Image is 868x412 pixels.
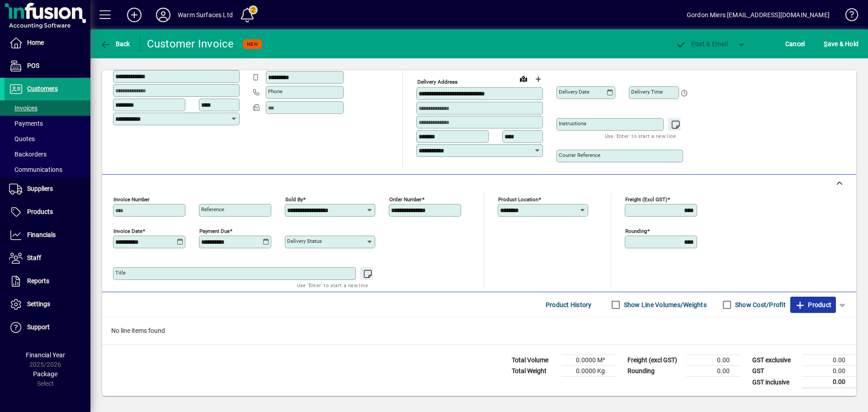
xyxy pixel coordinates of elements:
button: Cancel [783,36,807,52]
span: Quotes [9,135,35,142]
button: Product History [542,297,595,313]
span: Product [795,298,831,312]
mat-label: Reference [201,206,224,213]
button: Profile [149,7,178,23]
button: Post & Email [671,36,732,52]
span: NEW [247,41,258,47]
mat-label: Courier Reference [559,152,600,158]
a: Invoices [5,100,90,116]
span: Settings [27,300,50,308]
td: 0.0000 M³ [561,355,616,366]
td: 0.0000 Kg [561,366,616,377]
span: Product History [546,298,592,312]
a: Quotes [5,131,90,147]
span: Reports [27,277,49,284]
mat-label: Title [115,270,126,276]
td: GST [748,366,802,377]
a: POS [5,55,90,77]
a: Staff [5,247,90,270]
div: Customer Invoice [147,37,234,51]
a: View on map [516,71,531,86]
mat-label: Delivery date [559,89,590,95]
td: 0.00 [802,355,856,366]
span: Products [27,208,53,215]
td: GST exclusive [748,355,802,366]
mat-label: Invoice number [113,196,150,203]
mat-label: Phone [268,88,283,95]
span: Customers [27,85,58,92]
label: Show Cost/Profit [733,300,786,309]
a: Knowledge Base [839,2,857,31]
label: Show Line Volumes/Weights [622,300,707,309]
mat-label: Product location [498,196,538,203]
span: ost & Email [675,40,728,47]
span: Back [100,40,130,47]
mat-label: Delivery time [631,89,663,95]
mat-label: Freight (excl GST) [625,196,667,203]
app-page-header-button: Back [90,36,140,52]
span: Staff [27,254,41,261]
div: Gordon Miers [EMAIL_ADDRESS][DOMAIN_NAME] [687,8,830,22]
div: Warm Surfaces Ltd [178,8,233,22]
mat-label: Payment due [199,228,230,234]
mat-label: Delivery status [287,238,322,244]
mat-hint: Use 'Enter' to start a new line [605,131,676,141]
mat-label: Order number [389,196,422,203]
td: Freight (excl GST) [623,355,686,366]
mat-label: Invoice date [113,228,142,234]
mat-label: Rounding [625,228,647,234]
a: Suppliers [5,178,90,200]
span: Cancel [785,37,805,51]
span: Suppliers [27,185,53,192]
span: Payments [9,120,43,127]
a: Backorders [5,147,90,162]
mat-hint: Use 'Enter' to start a new line [297,280,368,290]
button: Back [98,36,132,52]
span: ave & Hold [824,37,859,51]
td: Total Weight [507,366,561,377]
td: Rounding [623,366,686,377]
a: Support [5,316,90,339]
div: No line items found [102,317,856,345]
span: Financials [27,231,56,238]
span: Invoices [9,104,38,112]
td: 0.00 [802,377,856,388]
span: S [824,40,827,47]
span: P [691,40,695,47]
a: Communications [5,162,90,177]
span: Support [27,323,50,331]
span: Financial Year [26,351,65,359]
td: 0.00 [686,355,741,366]
mat-label: Sold by [285,196,303,203]
td: Total Volume [507,355,561,366]
span: POS [27,62,39,69]
a: Products [5,201,90,223]
button: Choose address [531,72,545,86]
mat-label: Instructions [559,120,586,127]
a: Payments [5,116,90,131]
span: Package [33,370,57,378]
span: Home [27,39,44,46]
span: Backorders [9,151,47,158]
td: GST inclusive [748,377,802,388]
button: Add [120,7,149,23]
button: Save & Hold [821,36,861,52]
a: Home [5,32,90,54]
span: Communications [9,166,62,173]
a: Reports [5,270,90,293]
td: 0.00 [802,366,856,377]
a: Settings [5,293,90,316]
button: Product [790,297,836,313]
a: Financials [5,224,90,246]
td: 0.00 [686,366,741,377]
